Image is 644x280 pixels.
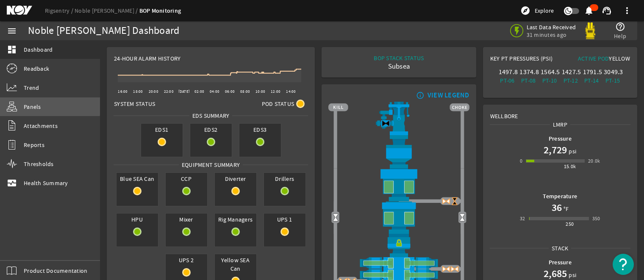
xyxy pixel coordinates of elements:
span: Yellow [609,55,630,62]
mat-icon: menu [7,26,17,36]
span: Mixer [166,213,207,225]
span: EDS1 [141,124,183,136]
div: 250 [566,220,574,228]
h1: 36 [552,201,562,214]
img: FlexJoint.png [328,135,469,168]
span: Explore [535,6,554,15]
span: psi [567,147,576,155]
span: Thresholds [24,160,54,168]
div: PT-12 [562,76,580,85]
button: Explore [517,4,557,17]
img: Yellowpod.svg [582,22,599,39]
text: [DATE] [178,89,190,94]
span: °F [562,205,569,213]
mat-icon: monitor_heart [7,178,17,188]
span: EDS SUMMARY [189,111,233,120]
span: Yellow SEA Can [215,254,256,274]
span: Readback [24,64,49,73]
div: PT-14 [583,76,601,85]
div: 1427.5 [562,68,580,76]
img: Valve2Close.png [382,119,390,128]
span: Rig Managers [215,213,256,225]
text: 06:00 [225,89,235,94]
span: Stack [549,244,571,252]
span: Active Pod [578,55,609,62]
text: 12:00 [271,89,280,94]
b: Pressure [549,135,572,143]
span: Trend [24,83,39,92]
span: Drillers [264,173,305,185]
span: HPU [117,213,158,225]
text: 04:00 [210,89,219,94]
a: BOP Monitoring [139,7,181,15]
text: 18:00 [133,89,143,94]
text: 20:00 [149,89,158,94]
span: Reports [24,141,44,149]
h1: 2,729 [544,143,567,157]
a: Rigsentry [45,7,75,14]
b: Temperature [543,192,577,200]
span: psi [567,271,576,279]
span: UPS 1 [264,213,305,225]
div: Subsea [374,62,424,71]
span: Help [614,32,626,40]
mat-icon: explore [520,6,530,16]
text: 02:00 [194,89,204,94]
mat-icon: support_agent [602,6,612,16]
mat-icon: help_outline [615,22,625,32]
img: ValveOpenBlock.png [442,197,450,205]
mat-icon: info_outline [414,92,425,99]
img: ValveOpenBlock.png [442,265,450,273]
img: LowerAnnularOpen.png [328,201,469,234]
span: Blue SEA Can [117,173,158,185]
span: Health Summary [24,179,68,187]
div: PT-15 [604,76,622,85]
span: Product Documentation [24,266,87,275]
text: 16:00 [118,89,128,94]
div: 1564.5 [541,68,558,76]
button: Open Resource Center [613,254,634,275]
div: 32 [520,214,525,223]
img: ValveOpenBlock.png [450,265,459,273]
div: BOP STACK STATUS [374,54,424,62]
text: 10:00 [255,89,265,94]
img: RiserConnectorLock.png [328,234,469,257]
div: 20.0k [588,157,600,165]
a: Noble [PERSON_NAME] [75,7,139,14]
div: 15.0k [564,162,576,171]
div: Key PT Pressures (PSI) [490,54,560,66]
span: 24-Hour Alarm History [114,54,180,63]
div: 1791.5 [583,68,601,76]
span: LMRP [550,120,570,129]
span: Attachments [24,122,58,130]
button: more_vert [617,0,637,21]
span: CCP [166,173,207,185]
div: Noble [PERSON_NAME] Dashboard [28,27,179,35]
span: Last Data Received [527,23,576,31]
span: System Status [114,100,155,108]
div: 1497.8 [499,68,516,76]
span: Pod Status [262,100,294,108]
span: Dashboard [24,45,53,54]
span: Panels [24,103,41,111]
mat-icon: dashboard [7,44,17,55]
text: 08:00 [240,89,250,94]
text: 22:00 [164,89,174,94]
div: Wellbore [483,105,637,120]
span: Equipment Summary [179,161,243,169]
img: Valve2Open.png [331,213,340,222]
span: Diverter [215,173,256,185]
div: VIEW LEGEND [427,91,469,100]
div: PT-08 [519,76,537,85]
img: UpperAnnularOpen.png [328,168,469,201]
b: Pressure [549,258,572,266]
img: Valve2Open.png [458,213,466,222]
span: EDS3 [239,124,281,136]
div: PT-06 [499,76,516,85]
span: 31 minutes ago [527,31,576,39]
img: ValveCloseBlock.png [450,197,459,205]
div: 1374.8 [519,68,537,76]
div: 0 [520,157,522,165]
div: 350 [592,214,600,223]
img: RiserAdapter.png [328,102,469,135]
